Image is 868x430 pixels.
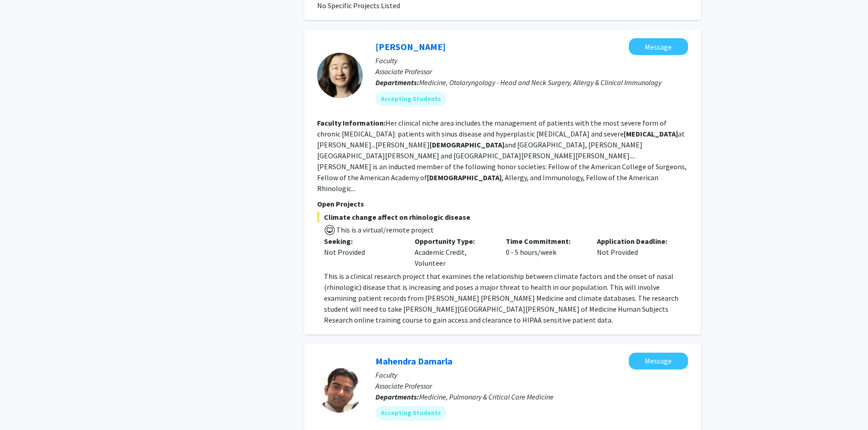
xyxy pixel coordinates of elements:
p: Faculty [375,55,688,66]
p: Opportunity Type: [415,236,492,247]
div: Not Provided [324,247,401,258]
button: Message Mahendra Damarla [629,353,688,369]
div: 0 - 5 hours/week [499,236,590,268]
button: Message Jean Kim [629,38,688,55]
p: Faculty [375,369,688,380]
b: Departments: [375,78,419,87]
p: Associate Professor [375,66,688,77]
span: This is a virtual/remote project [335,225,434,234]
b: [MEDICAL_DATA] [624,129,678,138]
span: Medicine, Otolaryngology - Head and Neck Surgery, Allergy & Clinical Immunology [419,78,662,87]
fg-read-more: Her clinical niche area includes the management of patients with the most severe form of chronic ... [317,118,687,193]
p: Application Deadline: [597,236,674,247]
b: [DEMOGRAPHIC_DATA] [430,140,504,149]
span: No Specific Projects Listed [317,1,400,10]
b: Faculty Information: [317,118,385,127]
iframe: Chat [7,389,39,423]
div: Academic Credit, Volunteer [408,236,499,268]
p: Time Commitment: [506,236,583,247]
a: [PERSON_NAME] [375,41,446,52]
mat-chip: Accepting Students [375,406,447,420]
span: Medicine, Pulmonary & Critical Care Medicine [419,392,554,401]
b: Departments: [375,392,419,401]
div: Not Provided [590,236,681,268]
p: This is a clinical research project that examines the relationship between climate factors and th... [324,271,688,325]
b: [DEMOGRAPHIC_DATA] [427,173,502,182]
p: Associate Professor [375,380,688,391]
p: Open Projects [317,198,688,209]
a: Mahendra Damarla [375,355,452,367]
p: Seeking: [324,236,401,247]
span: Climate change affect on rhinologic disease [317,212,688,223]
mat-chip: Accepting Students [375,91,447,106]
